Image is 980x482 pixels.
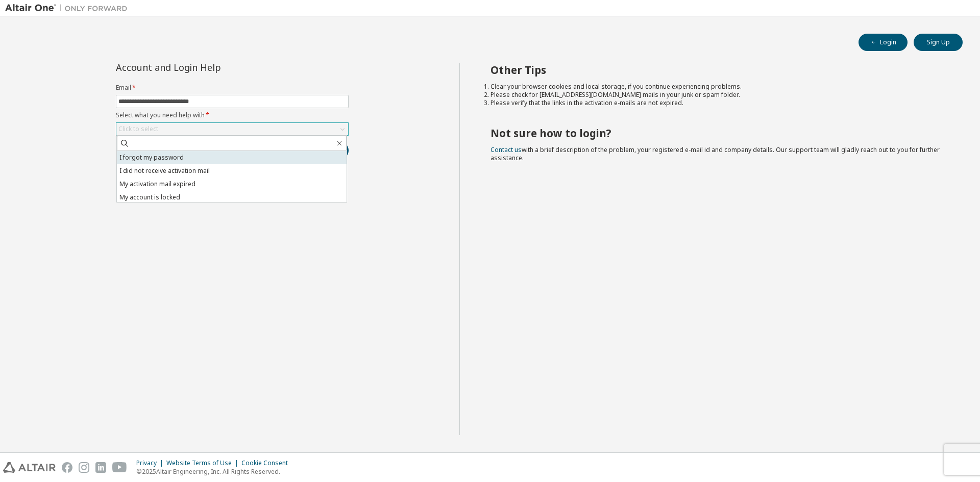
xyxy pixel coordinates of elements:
[491,63,945,77] h2: Other Tips
[117,151,347,164] li: I forgot my password
[3,462,56,473] img: altair_logo.svg
[491,145,940,162] span: with a brief description of the problem, your registered e-mail id and company details. Our suppo...
[241,459,294,467] div: Cookie Consent
[5,3,133,13] img: Altair One
[914,34,963,51] button: Sign Up
[136,467,294,476] p: © 2025 Altair Engineering, Inc. All Rights Reserved.
[136,459,166,467] div: Privacy
[166,459,241,467] div: Website Terms of Use
[491,145,522,154] a: Contact us
[491,99,945,107] li: Please verify that the links in the activation e-mails are not expired.
[112,462,127,473] img: youtube.svg
[79,462,89,473] img: instagram.svg
[95,462,106,473] img: linkedin.svg
[859,34,908,51] button: Login
[491,91,945,99] li: Please check for [EMAIL_ADDRESS][DOMAIN_NAME] mails in your junk or spam folder.
[118,125,158,133] div: Click to select
[116,63,302,71] div: Account and Login Help
[491,126,945,140] h2: Not sure how to login?
[116,84,349,92] label: Email
[491,83,945,91] li: Clear your browser cookies and local storage, if you continue experiencing problems.
[62,462,72,473] img: facebook.svg
[116,123,348,135] div: Click to select
[116,111,349,119] label: Select what you need help with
